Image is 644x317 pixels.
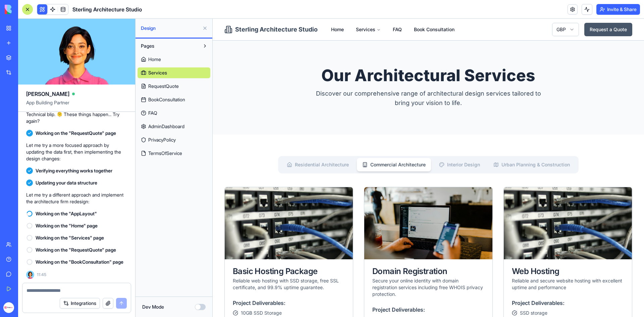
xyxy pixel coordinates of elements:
[148,83,179,90] span: RequestQuote
[299,249,411,257] div: Web Hosting
[160,259,272,279] div: Secure your online identity with domain registration services including free WHOIS privacy protec...
[26,192,127,205] p: Let me try a different approach and implement the architecture firm redesign:
[36,210,97,217] span: Working on the "AppLayout"
[26,142,127,162] p: Let me try a more focused approach by updating the data first, then implementing the design changes:
[148,137,176,143] span: PrivacyPolicy
[372,4,420,17] a: Request a Quote
[291,168,419,241] img: Web Hosting
[175,7,195,14] a: FAQ
[26,99,127,111] span: App Building Partner
[36,247,116,253] span: Working on the "RequestQuote" page
[103,70,328,89] p: Discover our comprehensive range of architectural design services tailored to bring your vision t...
[148,150,182,157] span: TermsOfService
[148,69,167,76] span: Services
[36,179,97,186] span: Updating your data structure
[148,123,184,130] span: AdminDashboard
[20,259,132,272] div: Reliable web hosting with SSD storage, free SSL certificate, and 99.9% uptime guarantee.
[36,234,104,241] span: Working on the "Services" page
[138,121,210,132] a: AdminDashboard
[152,168,280,241] img: Domain Registration
[3,302,14,313] img: Tinkatop_fycgeq.png
[138,41,200,51] button: Pages
[275,139,363,153] button: Urban Planning & Construction
[148,56,161,63] span: Home
[138,94,210,105] a: BookConsultation
[138,135,210,145] a: PrivacyPolicy
[138,54,210,65] a: Home
[36,167,112,174] span: Verifying everything works together
[148,96,185,103] span: BookConsultation
[26,111,127,124] p: Technical blip. 🫠 These things happen... Try again?
[148,110,157,116] span: FAQ
[36,130,116,137] span: Working on the "RequestQuote" page
[26,271,34,279] img: Ella_00000_wcx2te.png
[142,304,164,310] label: Dev Mode
[141,43,154,49] span: Pages
[60,298,100,309] button: Integrations
[596,4,640,15] button: Invite & Share
[138,148,210,159] a: TermsOfService
[138,67,210,78] a: Services
[196,4,247,17] a: Book Consultation
[113,4,137,17] a: Home
[141,25,200,32] span: Design
[138,108,210,118] a: FAQ
[196,7,247,14] a: Book Consultation
[26,90,69,98] span: [PERSON_NAME]
[221,139,273,153] button: Interior Design
[307,291,335,298] span: SSD storage
[299,259,411,272] div: Reliable and secure website hosting with excellent uptime and performance
[113,4,247,17] nav: Main
[138,4,173,17] button: Services
[160,287,272,295] p: Project Deliverables:
[144,139,218,153] button: Commercial Architecture
[12,49,420,65] h1: Our Architectural Services
[36,222,98,229] span: Working on the "Home" page
[113,7,137,14] a: Home
[175,4,195,17] a: FAQ
[37,272,46,277] span: 11:45
[20,249,132,257] div: Basic Hosting Package
[12,6,105,15] a: Sterling Architecture Studio
[12,168,140,241] img: Basic Hosting Package
[160,249,272,257] div: Domain Registration
[36,259,123,265] span: Working on the "BookConsultation" page
[69,139,142,153] button: Residential Architecture
[20,280,132,288] p: Project Deliverables:
[168,298,213,304] span: Free WHOIS privacy
[28,291,69,298] span: 10GB SSD Storage
[22,6,105,15] span: Sterling Architecture Studio
[5,5,46,14] img: logo
[72,5,142,13] span: Sterling Architecture Studio
[299,280,411,288] p: Project Deliverables:
[138,81,210,92] a: RequestQuote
